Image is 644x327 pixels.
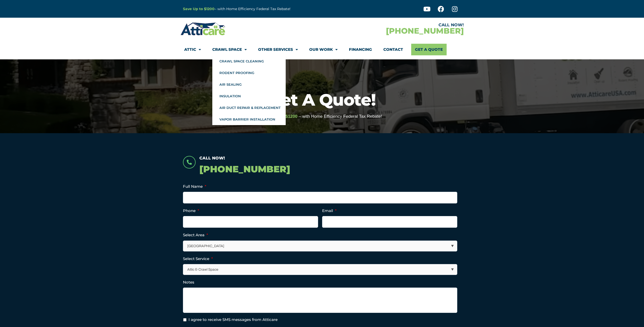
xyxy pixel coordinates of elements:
label: Notes [183,280,194,285]
a: Attic [184,44,201,55]
label: Select Service [183,256,213,261]
p: – with Home Efficiency Federal Tax Rebate! [183,6,347,12]
h1: Get A Quote! [3,91,641,108]
ul: Crawl Space [212,55,286,125]
a: Other Services [258,44,298,55]
a: Crawl Space [212,44,247,55]
label: Phone [183,208,199,213]
a: Contact [383,44,403,55]
label: Email [322,208,337,213]
a: Our Work [309,44,338,55]
a: Save Up to $1200 [183,7,215,11]
a: Air Duct Repair & Replacement [212,102,286,113]
a: Get A Quote [411,44,447,55]
a: Financing [349,44,372,55]
a: Vapor Barrier Installation [212,113,286,125]
a: Insulation [212,90,286,102]
span: Call Now! [199,156,225,160]
span: – with Home Efficiency Federal Tax Rebate! [299,114,382,119]
label: Select Area [183,232,208,238]
a: Rodent Proofing [212,67,286,79]
label: I agree to receive SMS messages from Atticare [189,317,278,323]
div: CALL NOW! [322,23,464,27]
a: Crawl Space Cleaning [212,55,286,67]
a: Air Sealing [212,79,286,90]
label: Full Name [183,184,206,189]
nav: Menu [184,44,460,55]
